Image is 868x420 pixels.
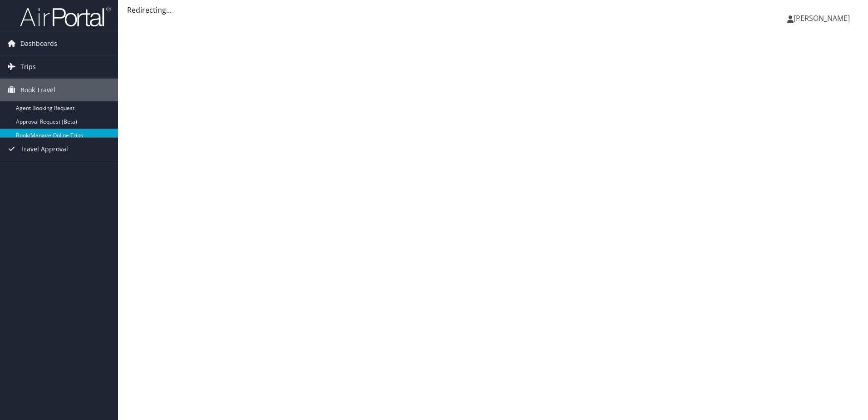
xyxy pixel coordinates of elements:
[20,55,36,78] span: Trips
[20,138,68,160] span: Travel Approval
[794,13,850,23] span: [PERSON_NAME]
[127,5,859,15] div: Redirecting...
[20,32,57,55] span: Dashboards
[20,79,55,101] span: Book Travel
[20,6,111,27] img: airportal-logo.png
[787,5,859,32] a: [PERSON_NAME]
